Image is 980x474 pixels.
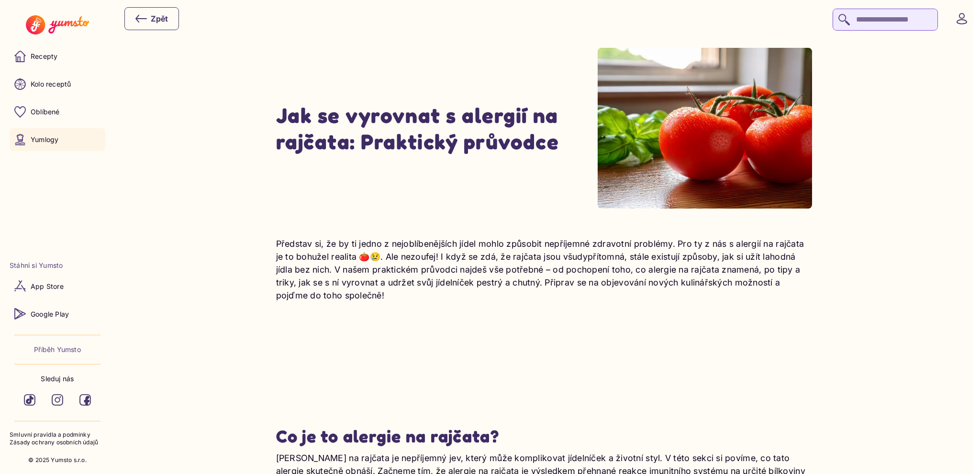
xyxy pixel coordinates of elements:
p: Představ si, že by ti jedno z nejoblíbenějších jídel mohlo způsobit nepříjemné zdravotní problémy... [276,237,812,302]
img: Čerstvá rajčata na větvičce s kapkami vody na dřevěném stole [598,48,812,209]
p: Oblíbené [31,107,60,117]
p: App Store [31,282,64,291]
a: Kolo receptů [10,73,105,96]
a: Recepty [10,45,105,68]
a: Yumlogy [10,128,105,151]
p: Yumlogy [31,135,58,144]
img: Yumsto logo [26,15,89,34]
p: © 2025 Yumsto s.r.o. [28,456,87,464]
p: Google Play [31,309,69,319]
div: Zpět [135,13,168,24]
p: Kolo receptů [31,79,71,89]
a: Oblíbené [10,100,105,123]
a: App Store [10,275,105,298]
a: Smluvní pravidla a podmínky [10,431,105,439]
p: Recepty [31,52,57,61]
h1: Jak se vyrovnat s alergií na rajčata: Praktický průvodce [276,102,598,154]
a: Příběh Yumsto [34,345,81,354]
li: Stáhni si Yumsto [10,261,105,270]
a: Zásady ochrany osobních údajů [10,439,105,447]
button: Zpět [124,7,179,30]
h2: Co je to alergie na rajčata? [276,425,812,447]
p: Sleduj nás [41,374,74,384]
a: Google Play [10,302,105,325]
